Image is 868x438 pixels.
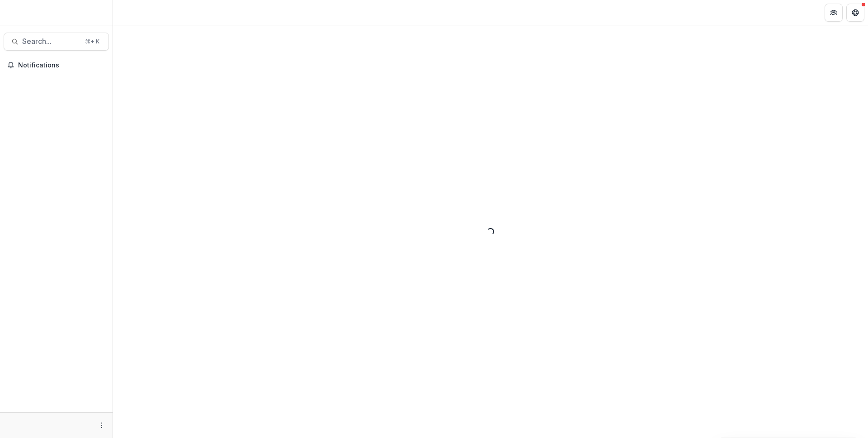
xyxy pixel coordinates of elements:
[22,37,80,46] span: Search...
[83,37,101,47] div: ⌘ + K
[825,4,843,22] button: Partners
[4,33,109,51] button: Search...
[96,420,107,431] button: More
[18,62,105,69] span: Notifications
[4,58,109,72] button: Notifications
[846,4,864,22] button: Get Help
